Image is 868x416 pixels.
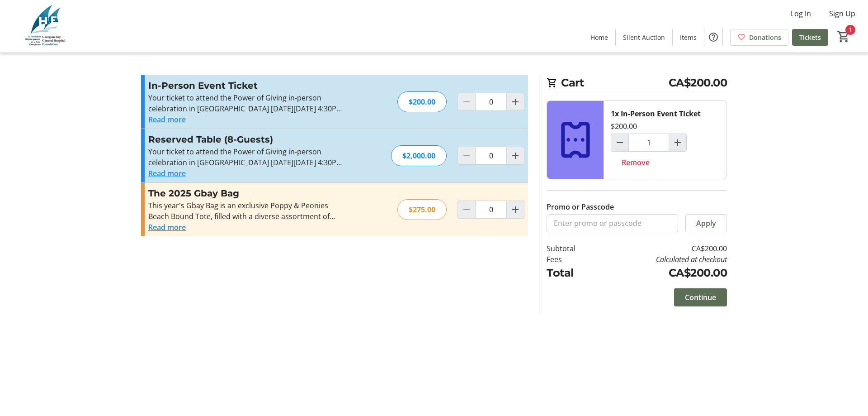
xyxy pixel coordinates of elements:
div: $275.00 [397,199,447,220]
a: Tickets [792,29,828,46]
button: Cart [835,29,852,45]
td: Total [547,265,599,281]
button: Log In [783,6,818,21]
td: Calculated at checkout [599,254,727,265]
td: CA$200.00 [599,243,727,254]
span: Continue [685,292,716,303]
span: Home [590,33,608,42]
input: In-Person Event Ticket Quantity [628,134,669,152]
td: CA$200.00 [599,265,727,281]
p: Your ticket to attend the Power of Giving in-person celebration in [GEOGRAPHIC_DATA] [DATE][DATE]... [148,92,346,114]
button: Read more [148,222,186,233]
div: $200.00 [611,121,637,132]
button: Increment by one [507,93,524,110]
h3: Reserved Table (8-Guests) [148,133,346,146]
button: Read more [148,114,186,125]
div: $200.00 [397,91,447,112]
input: Reserved Table (8-Guests) Quantity [475,147,507,165]
div: $2,000.00 [391,145,447,166]
h2: Cart [547,75,727,93]
h3: The 2025 Gbay Bag [148,186,346,200]
button: Increment by one [507,201,524,218]
label: Promo or Passcode [547,201,614,212]
span: Apply [696,218,716,229]
input: Enter promo or passcode [547,214,678,232]
span: Tickets [799,33,821,42]
button: Remove [611,153,660,172]
h3: In-Person Event Ticket [148,79,346,92]
a: Home [583,29,615,46]
span: Log In [791,8,811,19]
span: Silent Auction [623,33,665,42]
button: Increment by one [669,134,686,151]
a: Items [673,29,704,46]
button: Continue [674,288,727,306]
span: Donations [749,33,781,42]
button: Decrement by one [611,134,628,151]
span: CA$200.00 [669,75,727,91]
a: Silent Auction [616,29,672,46]
button: Read more [148,168,186,179]
button: Sign Up [822,6,863,21]
button: Help [704,28,722,46]
div: 1x In-Person Event Ticket [611,108,701,119]
input: The 2025 Gbay Bag Quantity [475,201,507,219]
img: Georgian Bay General Hospital Foundation's Logo [5,4,86,49]
span: Sign Up [829,8,855,19]
button: Apply [685,214,727,232]
input: In-Person Event Ticket Quantity [475,93,507,111]
td: Fees [547,254,599,265]
a: Donations [730,29,788,46]
td: Subtotal [547,243,599,254]
span: Remove [622,157,650,168]
button: Increment by one [507,147,524,164]
span: Items [680,33,697,42]
div: This year's Gbay Bag is an exclusive Poppy & Peonies Beach Bound Tote, filled with a diverse asso... [148,200,346,222]
p: Your ticket to attend the Power of Giving in-person celebration in [GEOGRAPHIC_DATA] [DATE][DATE]... [148,146,346,168]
